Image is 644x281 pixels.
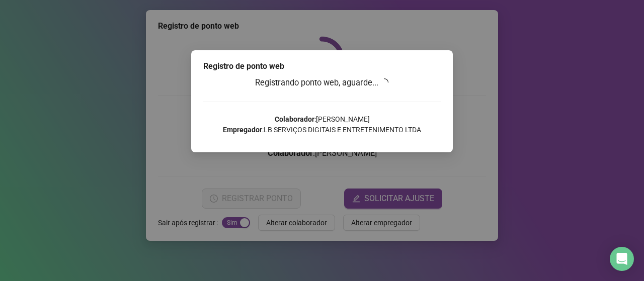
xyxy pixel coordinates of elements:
[610,247,634,271] div: Open Intercom Messenger
[275,115,314,123] strong: Colaborador
[223,126,262,134] strong: Empregador
[203,114,441,135] p: : [PERSON_NAME] : LB SERVIÇOS DIGITAIS E ENTRETENIMENTO LTDA
[203,60,441,72] div: Registro de ponto web
[380,78,388,86] span: loading
[203,76,441,89] h3: Registrando ponto web, aguarde...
